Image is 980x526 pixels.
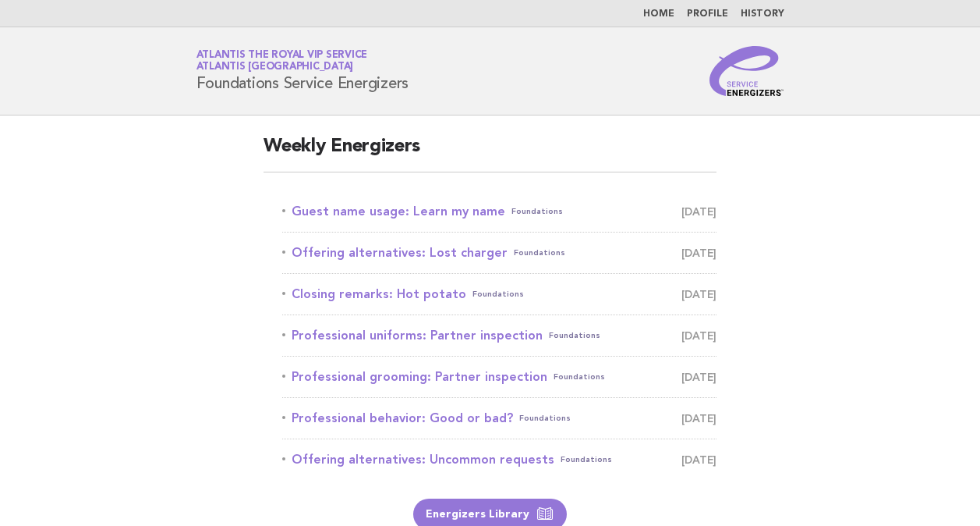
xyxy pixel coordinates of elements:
span: [DATE] [681,283,716,305]
span: Foundations [514,242,565,264]
a: Professional grooming: Partner inspectionFoundations [DATE] [282,366,716,388]
a: Closing remarks: Hot potatoFoundations [DATE] [282,283,716,305]
a: Guest name usage: Learn my nameFoundations [DATE] [282,201,716,222]
a: Profile [687,9,728,19]
a: Professional behavior: Good or bad?Foundations [DATE] [282,407,716,429]
a: Atlantis the Royal VIP ServiceAtlantis [GEOGRAPHIC_DATA] [196,50,368,72]
span: Foundations [472,283,524,305]
span: [DATE] [681,366,716,388]
h1: Foundations Service Energizers [196,51,409,91]
span: [DATE] [681,201,716,222]
img: Service Energizers [709,46,784,96]
a: History [741,9,784,19]
span: Foundations [549,325,600,347]
span: Foundations [554,366,605,388]
span: Foundations [519,407,571,429]
span: [DATE] [681,407,716,429]
h2: Weekly Energizers [264,134,716,172]
span: [DATE] [681,449,716,471]
span: Foundations [561,449,612,471]
a: Offering alternatives: Lost chargerFoundations [DATE] [282,242,716,264]
span: Atlantis [GEOGRAPHIC_DATA] [196,62,354,73]
a: Offering alternatives: Uncommon requestsFoundations [DATE] [282,449,716,471]
span: Foundations [511,201,563,222]
a: Home [643,9,674,19]
span: [DATE] [681,325,716,347]
span: [DATE] [681,242,716,264]
a: Professional uniforms: Partner inspectionFoundations [DATE] [282,325,716,347]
